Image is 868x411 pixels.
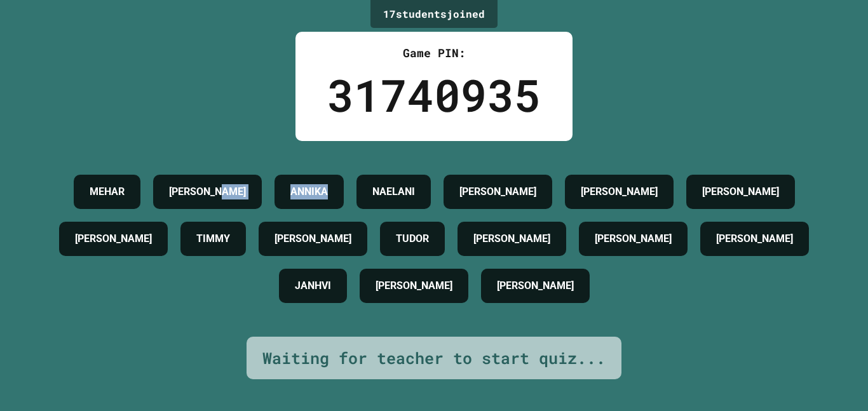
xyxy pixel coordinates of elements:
[473,231,550,246] h4: [PERSON_NAME]
[275,231,351,246] h4: [PERSON_NAME]
[396,231,429,246] h4: TUDOR
[295,278,331,293] h4: JANHVI
[327,44,541,62] div: Game PIN:
[169,184,246,199] h4: [PERSON_NAME]
[716,231,793,246] h4: [PERSON_NAME]
[196,231,230,246] h4: TIMMY
[595,231,672,246] h4: [PERSON_NAME]
[702,184,779,199] h4: [PERSON_NAME]
[376,278,452,293] h4: [PERSON_NAME]
[372,184,415,199] h4: NAELANI
[262,346,606,370] div: Waiting for teacher to start quiz...
[327,62,541,128] div: 31740935
[581,184,658,199] h4: [PERSON_NAME]
[497,278,574,293] h4: [PERSON_NAME]
[90,184,125,199] h4: MEHAR
[459,184,536,199] h4: [PERSON_NAME]
[290,184,328,199] h4: ANNIKA
[75,231,152,246] h4: [PERSON_NAME]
